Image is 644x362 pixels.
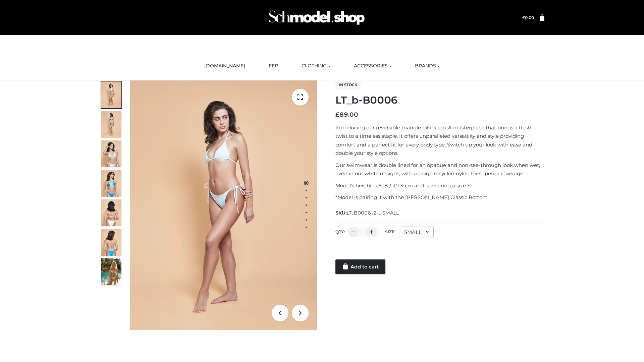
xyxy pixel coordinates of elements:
[346,210,399,216] span: LT_B0006_2-_-SMALL
[410,59,445,73] a: BRANDS
[399,227,434,238] div: SMALL
[522,15,534,20] a: £0.00
[335,94,544,106] h1: LT_b-B0006
[335,229,345,234] label: QTY:
[264,59,283,73] a: FFP
[101,81,121,108] img: ArielClassicBikiniTop_CloudNine_AzureSky_OW114ECO_1-scaled.jpg
[101,140,121,167] img: ArielClassicBikiniTop_CloudNine_AzureSky_OW114ECO_3-scaled.jpg
[335,123,544,158] p: Introducing our reversible triangle bikini top. A masterpiece that brings a fresh twist to a time...
[522,15,525,20] span: £
[335,81,361,89] span: In stock
[130,80,317,330] img: ArielClassicBikiniTop_CloudNine_AzureSky_OW114ECO_1
[101,258,121,285] img: Arieltop_CloudNine_AzureSky2.jpg
[101,170,121,197] img: ArielClassicBikiniTop_CloudNine_AzureSky_OW114ECO_4-scaled.jpg
[335,209,399,217] span: SKU:
[385,229,395,234] label: Size:
[297,59,335,73] a: CLOTHING
[335,193,544,202] p: *Model is pairing it with the [PERSON_NAME] Classic Bottom
[349,59,396,73] a: ACCESSORIES
[335,181,544,190] p: Model’s height is 5 ‘8 / 173 cm and is wearing a size S.
[335,111,358,118] bdi: 89.00
[266,4,367,31] img: Schmodel Admin 964
[101,111,121,138] img: ArielClassicBikiniTop_CloudNine_AzureSky_OW114ECO_2-scaled.jpg
[335,161,544,178] p: Our swimwear is double lined for an opaque and non-see-through look when wet, even in our white d...
[335,259,385,274] a: Add to cart
[101,199,121,226] img: ArielClassicBikiniTop_CloudNine_AzureSky_OW114ECO_7-scaled.jpg
[101,229,121,256] img: ArielClassicBikiniTop_CloudNine_AzureSky_OW114ECO_8-scaled.jpg
[522,15,534,20] bdi: 0.00
[335,111,339,118] span: £
[199,59,250,73] a: [DOMAIN_NAME]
